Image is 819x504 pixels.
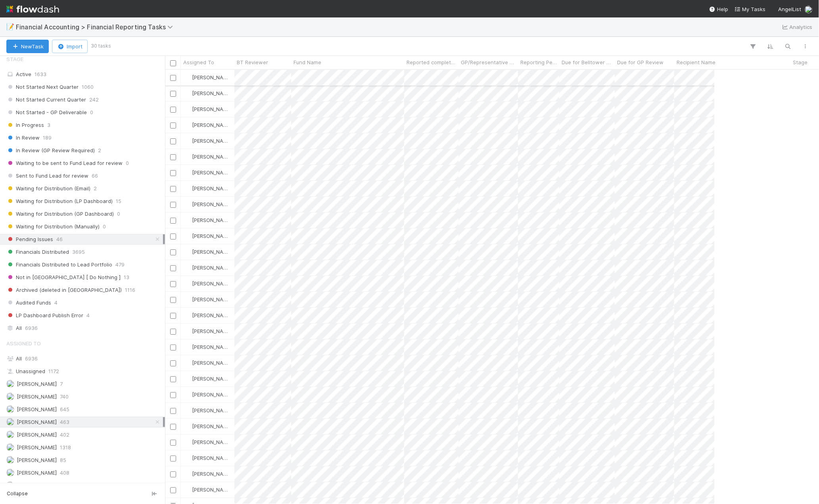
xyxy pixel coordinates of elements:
span: 6936 [25,323,38,333]
img: avatar_c7c7de23-09de-42ad-8e02-7981c37ee075.png [184,217,191,223]
span: AngelList [779,6,802,12]
img: avatar_c7c7de23-09de-42ad-8e02-7981c37ee075.png [184,249,191,255]
span: In Review (GP Review Required) [6,146,95,155]
div: Help [709,5,728,13]
span: 3695 [72,247,85,257]
div: All [6,354,163,364]
img: avatar_c7c7de23-09de-42ad-8e02-7981c37ee075.png [184,153,191,160]
div: [PERSON_NAME] [184,73,230,81]
span: [PERSON_NAME] [192,455,232,461]
img: avatar_c7c7de23-09de-42ad-8e02-7981c37ee075.png [184,391,191,398]
div: [PERSON_NAME] [184,486,230,494]
div: [PERSON_NAME] [184,438,230,446]
span: Due for Belltower Review [562,58,613,66]
img: avatar_c7c7de23-09de-42ad-8e02-7981c37ee075.png [184,169,191,176]
img: avatar_c7c7de23-09de-42ad-8e02-7981c37ee075.png [184,471,191,477]
img: logo-inverted-e16ddd16eac7371096b0.svg [6,2,59,16]
input: Toggle Row Selected [170,202,176,208]
img: avatar_c7c7de23-09de-42ad-8e02-7981c37ee075.png [184,185,191,192]
span: Not in [GEOGRAPHIC_DATA] [ Do Nothing ] [6,272,121,282]
span: LP Dashboard Publish Error [6,310,83,320]
img: avatar_030f5503-c087-43c2-95d1-dd8963b2926c.png [6,405,14,413]
span: BT Reviewer [237,58,268,66]
span: Collapse [7,490,28,497]
span: 85 [60,455,66,465]
input: Toggle Row Selected [170,440,176,446]
input: Toggle Row Selected [170,345,176,351]
img: avatar_c7c7de23-09de-42ad-8e02-7981c37ee075.png [184,264,191,271]
div: [PERSON_NAME] [184,169,230,176]
img: avatar_c7c7de23-09de-42ad-8e02-7981c37ee075.png [184,455,191,461]
div: [PERSON_NAME] [184,343,230,351]
span: 242 [89,95,99,105]
span: [PERSON_NAME] [192,90,232,96]
span: 7 [60,379,63,389]
span: [PERSON_NAME] [192,217,232,223]
img: avatar_c7c7de23-09de-42ad-8e02-7981c37ee075.png [184,90,191,96]
input: Toggle Row Selected [170,123,176,128]
span: 1060 [82,82,94,92]
span: Not Started Next Quarter [6,82,79,92]
span: GP/Representative wants to review [461,58,516,66]
span: 4 [54,298,58,308]
span: [PERSON_NAME] [192,391,232,398]
div: All [6,323,163,333]
img: avatar_c7c7de23-09de-42ad-8e02-7981c37ee075.png [184,487,191,493]
span: [PERSON_NAME] [192,423,232,429]
span: [PERSON_NAME] [17,482,57,489]
span: 479 [115,260,125,270]
span: 645 [60,404,69,414]
div: [PERSON_NAME] [184,248,230,256]
span: 463 [60,417,69,427]
div: [PERSON_NAME] [184,454,230,462]
small: 30 tasks [91,42,111,50]
span: [PERSON_NAME] [192,185,232,192]
span: [PERSON_NAME] [17,393,57,400]
img: avatar_c7c7de23-09de-42ad-8e02-7981c37ee075.png [184,328,191,334]
input: Toggle Row Selected [170,138,176,144]
img: avatar_e5ec2f5b-afc7-4357-8cf1-2139873d70b1.png [6,431,14,439]
span: [PERSON_NAME] [192,153,232,160]
span: Due for GP Review [617,58,664,66]
div: [PERSON_NAME] [184,89,230,97]
input: Toggle Row Selected [170,218,176,224]
span: [PERSON_NAME] [192,106,232,112]
span: Audited Funds [6,298,51,308]
a: Analytics [781,22,813,32]
span: Stage [6,51,23,67]
input: Toggle Row Selected [170,392,176,398]
input: Toggle Row Selected [170,234,176,240]
span: [PERSON_NAME] [17,406,57,412]
input: Toggle All Rows Selected [170,60,176,66]
span: Waiting to be sent to Fund Lead for review [6,158,123,168]
input: Toggle Row Selected [170,170,176,176]
button: Import [52,40,88,53]
img: avatar_c7c7de23-09de-42ad-8e02-7981c37ee075.png [184,423,191,429]
img: avatar_8c44b08f-3bc4-4c10-8fb8-2c0d4b5a4cd3.png [6,469,14,477]
span: [PERSON_NAME] [192,376,232,382]
input: Toggle Row Selected [170,281,176,287]
img: avatar_c7c7de23-09de-42ad-8e02-7981c37ee075.png [184,360,191,366]
button: NewTask [6,40,49,53]
div: Active [6,69,163,79]
input: Toggle Row Selected [170,376,176,382]
span: 6936 [25,355,38,362]
span: Reporting Period [520,58,557,66]
span: Waiting for Distribution (Email) [6,184,90,194]
img: avatar_c7c7de23-09de-42ad-8e02-7981c37ee075.png [184,201,191,207]
span: [PERSON_NAME] [192,407,232,414]
img: avatar_c7c7de23-09de-42ad-8e02-7981c37ee075.png [184,138,191,144]
div: [PERSON_NAME] [184,232,230,240]
span: Reported completed by [407,58,456,66]
div: [PERSON_NAME] [184,327,230,335]
span: [PERSON_NAME] [192,312,232,318]
span: 📝 [6,23,14,30]
div: [PERSON_NAME] [184,311,230,319]
span: Financials Distributed to Lead Portfolio [6,260,112,270]
input: Toggle Row Selected [170,408,176,414]
span: 0 [103,222,106,232]
span: [PERSON_NAME] [192,122,232,128]
img: avatar_c7c7de23-09de-42ad-8e02-7981c37ee075.png [184,106,191,112]
img: avatar_c7c7de23-09de-42ad-8e02-7981c37ee075.png [184,280,191,287]
img: avatar_c7c7de23-09de-42ad-8e02-7981c37ee075.png [184,439,191,445]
